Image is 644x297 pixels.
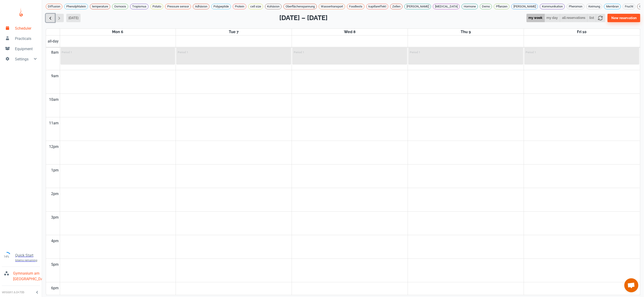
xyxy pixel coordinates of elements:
[66,14,81,22] button: [DATE]
[367,4,388,9] span: kapillareffekt
[343,29,357,35] a: October 8, 2025
[279,13,328,23] h2: [DATE] – [DATE]
[587,4,602,9] span: Keimung
[284,4,317,9] span: Oberflächenspannung
[130,4,148,9] span: Tropismus
[50,259,60,270] div: 5pm
[228,29,240,35] a: October 7, 2025
[586,4,602,9] div: Keimung
[526,51,536,54] p: Period 1
[90,4,110,9] span: temperature
[608,14,640,22] button: New reservation
[47,38,60,44] span: all-day
[540,4,565,9] span: Kommunikation
[48,117,60,129] div: 11am
[111,29,124,35] a: October 6, 2025
[410,51,420,54] p: Period 1
[50,212,60,223] div: 3pm
[211,4,231,9] div: Polypeptide
[50,235,60,247] div: 4pm
[212,4,231,9] span: Polypeptide
[265,4,281,9] span: Kohäsion
[112,4,128,9] span: Osmosis
[55,14,64,22] button: Next week
[46,14,55,22] button: Previous week
[50,70,60,82] div: 9am
[604,4,621,9] span: Membran
[462,4,478,9] span: Hormone
[193,4,209,9] span: Adhäsion
[433,4,460,9] span: [MEDICAL_DATA]
[233,4,246,9] span: Protein
[50,282,60,294] div: 6pm
[50,47,60,58] div: 8am
[576,29,587,35] a: October 10, 2025
[390,4,402,9] span: Zellen
[624,278,638,292] div: Chat öffnen
[366,4,388,9] div: kapillareffekt
[460,29,472,35] a: October 9, 2025
[64,4,88,9] div: Phenolphtalein
[511,4,538,9] div: [PERSON_NAME]
[48,94,60,105] div: 10am
[283,4,317,9] div: Oberflächenspannung
[265,4,282,9] div: Kohäsion
[433,4,460,9] div: [MEDICAL_DATA]
[527,14,545,22] button: my week
[540,4,565,9] div: Kommunikation
[294,51,304,54] p: Period 1
[390,4,403,9] div: Zellen
[596,14,605,22] button: refresh
[567,4,584,9] span: Pheromon
[560,14,587,22] button: all reservations
[604,4,621,9] div: Membran
[480,4,492,9] div: Demo
[193,4,209,9] div: Adhäsion
[130,4,149,9] div: Tropismus
[50,164,60,176] div: 1pm
[462,4,478,9] div: Hormone
[64,4,88,9] span: Phenolphtalein
[46,4,62,9] div: Diffusion
[48,141,60,153] div: 12pm
[494,4,510,9] div: Pflanzen
[545,14,560,22] button: my day
[480,4,492,9] span: Demo
[319,4,345,9] span: Wassertransport
[347,4,364,9] div: Foodtests
[50,188,60,200] div: 2pm
[248,4,263,9] div: cell size
[165,4,191,9] span: Pressure sensor
[494,4,509,9] span: Pflanzen
[233,4,246,9] div: Protein
[319,4,345,9] div: Wassertransport
[623,4,635,9] div: Frucht
[112,4,128,9] div: Osmosis
[347,4,364,9] span: Foodtests
[567,4,584,9] div: Pheromon
[62,51,72,54] p: Period 1
[150,4,163,9] div: Potato
[248,4,263,9] span: cell size
[46,4,62,9] span: Diffusion
[151,4,163,9] span: Potato
[178,51,188,54] p: Period 1
[165,4,191,9] div: Pressure sensor
[405,4,431,9] span: [PERSON_NAME]
[512,4,538,9] span: [PERSON_NAME]
[623,4,635,9] span: Frucht
[90,4,110,9] div: temperature
[587,14,596,22] button: list
[404,4,431,9] div: [PERSON_NAME]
